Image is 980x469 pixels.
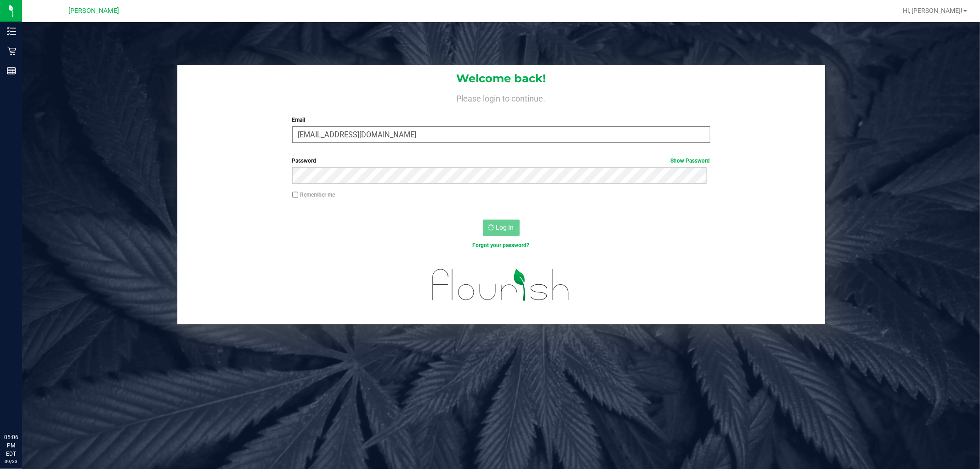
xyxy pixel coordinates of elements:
[420,259,582,311] img: flourish_logo.svg
[292,191,335,199] label: Remember me
[292,116,710,124] label: Email
[7,27,16,36] inline-svg: Inventory
[177,73,825,85] h1: Welcome back!
[4,433,18,458] p: 05:06 PM EDT
[7,46,16,56] inline-svg: Retail
[4,458,18,465] p: 09/23
[496,224,514,231] span: Log In
[671,158,710,164] a: Show Password
[473,242,530,249] a: Forgot your password?
[7,66,16,75] inline-svg: Reports
[292,192,299,198] input: Remember me
[292,158,317,164] span: Password
[68,7,119,15] span: [PERSON_NAME]
[903,7,963,14] span: Hi, [PERSON_NAME]!
[483,220,520,236] button: Log In
[177,92,825,103] h4: Please login to continue.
